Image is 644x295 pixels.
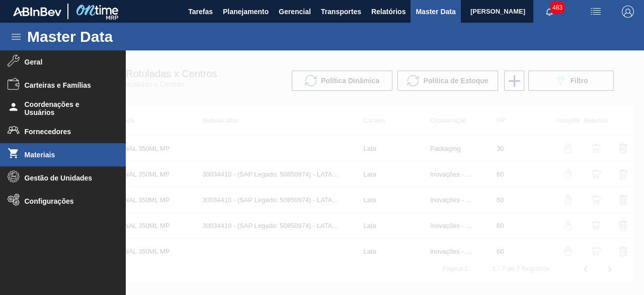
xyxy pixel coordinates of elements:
span: Fornecedores [25,128,108,136]
span: Carteiras e Famílias [25,81,108,89]
span: 483 [550,2,565,13]
span: Relatórios [371,6,406,18]
span: Gerencial [279,6,311,18]
h1: Master Data [27,31,206,42]
span: Materiais [25,151,108,159]
img: TNhmsLtSVTkK8tSr43FrP2fwEKptu5GPRR3wAAAABJRU5ErkJggg== [13,7,61,16]
img: Logout [622,6,634,18]
span: Tarefas [188,6,213,18]
span: Planejamento [223,6,269,18]
img: userActions [590,6,602,18]
span: Geral [25,58,108,66]
span: Coordenações e Usuários [25,100,108,116]
span: Configurações [25,197,108,205]
span: Gestão de Unidades [25,174,108,182]
span: Master Data [416,6,455,18]
span: Transportes [321,6,361,18]
button: Notificações [533,5,566,19]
